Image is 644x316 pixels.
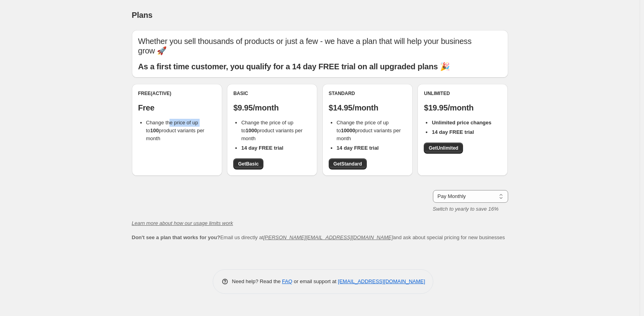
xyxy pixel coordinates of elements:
[132,220,233,226] a: Learn more about how our usage limits work
[432,120,491,126] b: Unlimited price changes
[424,103,501,112] p: $19.95/month
[433,206,499,212] i: Switch to yearly to save 16%
[424,143,463,154] a: GetUnlimited
[233,90,311,97] div: Basic
[138,62,450,71] b: As a first time customer, you qualify for a 14 day FREE trial on all upgraded plans 🎉
[424,90,501,97] div: Unlimited
[138,103,216,112] p: Free
[338,278,425,284] a: [EMAIL_ADDRESS][DOMAIN_NAME]
[329,90,406,97] div: Standard
[238,161,259,167] span: Get Basic
[241,145,283,151] b: 14 day FREE trial
[333,161,362,167] span: Get Standard
[263,234,393,240] a: [PERSON_NAME][EMAIL_ADDRESS][DOMAIN_NAME]
[233,158,263,169] a: GetBasic
[429,145,458,151] span: Get Unlimited
[132,11,152,19] span: Plans
[329,103,406,112] p: $14.95/month
[138,90,216,97] div: Free (Active)
[241,120,303,141] span: Change the price of up to product variants per month
[282,278,292,284] a: FAQ
[232,278,282,284] span: Need help? Read the
[146,120,204,141] span: Change the price of up to product variants per month
[132,234,505,240] span: Email us directly at and ask about special pricing for new businesses
[337,120,401,141] span: Change the price of up to product variants per month
[292,278,338,284] span: or email support at
[233,103,311,112] p: $9.95/month
[337,145,379,151] b: 14 day FREE trial
[329,158,367,169] a: GetStandard
[341,128,355,133] b: 10000
[138,36,502,55] p: Whether you sell thousands of products or just a few - we have a plan that will help your busines...
[132,234,220,240] b: Don't see a plan that works for you?
[150,128,159,133] b: 100
[432,129,474,135] b: 14 day FREE trial
[246,128,257,133] b: 1000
